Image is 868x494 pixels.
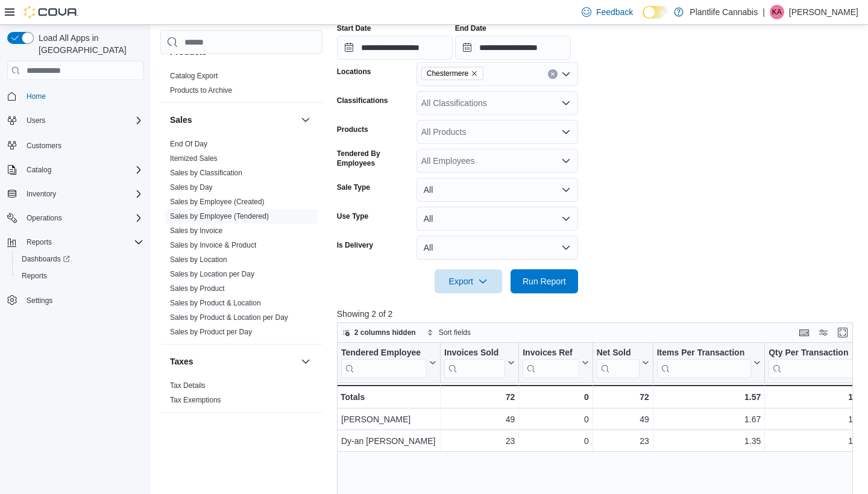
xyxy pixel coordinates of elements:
a: End Of Day [170,140,207,148]
span: Load All Apps in [GEOGRAPHIC_DATA] [34,32,143,56]
button: Display options [816,325,831,340]
div: 0 [523,434,588,448]
button: Enter fullscreen [835,325,850,340]
div: 72 [596,390,649,404]
button: Invoices Ref [523,348,588,378]
button: Open list of options [561,127,571,137]
div: 0 [523,412,588,427]
p: [PERSON_NAME] [789,5,858,19]
a: Customers [22,139,66,153]
div: 1.35 [657,434,761,448]
a: Home [22,89,51,104]
input: Press the down key to open a popover containing a calendar. [455,36,571,60]
a: Sales by Product & Location per Day [170,313,288,322]
div: 1.98 [769,412,864,427]
a: Sales by Location per Day [170,270,254,278]
a: Sales by Employee (Created) [170,198,265,206]
button: Items Per Transaction [656,348,761,378]
button: Open list of options [561,98,571,108]
div: Invoices Sold [444,348,505,359]
label: Is Delivery [337,240,373,250]
span: Run Report [523,275,566,287]
button: Taxes [298,354,313,369]
div: Dy-an [PERSON_NAME] [341,434,436,448]
div: Qty Per Transaction [769,348,855,378]
a: Reports [17,269,52,283]
a: Sales by Product & Location [170,299,261,307]
input: Dark Mode [643,6,668,19]
a: Sales by Employee (Tendered) [170,212,269,220]
a: Tax Exemptions [170,396,221,404]
div: Taxes [160,378,322,412]
button: Reports [12,267,148,284]
button: Home [2,87,148,105]
span: Reports [22,271,47,281]
h3: Taxes [170,355,193,367]
label: Tendered By Employees [337,149,412,168]
span: Export [442,269,495,293]
button: Open list of options [561,69,571,79]
button: Catalog [2,161,148,178]
button: Clear input [548,69,558,79]
button: Qty Per Transaction [769,348,864,378]
span: Inventory [22,187,143,201]
span: Customers [27,141,61,151]
div: Qty Per Transaction [769,348,855,359]
span: Home [27,92,46,101]
span: Reports [22,235,143,249]
button: Reports [22,235,57,249]
label: Classifications [337,96,388,105]
button: 2 columns hidden [338,325,421,340]
button: Users [22,113,50,128]
span: Catalog [27,165,51,175]
div: 1.67 [657,412,761,427]
div: 1.97 [769,390,864,404]
input: Press the down key to open a popover containing a calendar. [337,36,453,60]
span: Operations [22,211,143,225]
button: Inventory [22,187,61,201]
button: Export [435,269,502,293]
button: Customers [2,136,148,154]
a: Catalog Export [170,72,218,80]
span: Dashboards [22,254,70,264]
div: 49 [597,412,649,427]
div: Tendered Employee [341,348,427,359]
div: 72 [444,390,515,404]
span: Customers [22,137,143,152]
a: Sales by Invoice & Product [170,241,256,249]
button: Run Report [511,269,578,293]
nav: Complex example [7,83,143,340]
div: Invoices Sold [444,348,505,378]
p: | [763,5,765,19]
p: Plantlife Cannabis [690,5,758,19]
div: 49 [444,412,515,427]
a: Products to Archive [170,86,232,95]
span: KA [772,5,782,19]
button: Taxes [170,355,296,367]
button: Sales [298,113,313,127]
a: Sales by Location [170,255,227,264]
div: 23 [444,434,515,448]
span: Home [22,89,143,104]
button: Keyboard shortcuts [797,325,811,340]
a: Sales by Day [170,183,213,192]
div: Items Per Transaction [656,348,751,359]
span: Reports [17,269,143,283]
a: Settings [22,293,57,308]
div: 1.96 [769,434,864,448]
button: Invoices Sold [444,348,515,378]
span: Settings [27,296,52,305]
span: Chestermere [421,67,483,80]
img: Cova [24,6,78,18]
label: Start Date [337,23,371,33]
div: Tendered Employee [341,348,427,378]
span: Sort fields [439,328,471,337]
button: Sales [170,114,296,126]
span: Users [22,113,143,128]
span: Inventory [27,189,56,199]
a: Sales by Classification [170,169,242,177]
span: Dashboards [17,252,143,266]
div: Net Sold [596,348,639,378]
button: Operations [22,211,67,225]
